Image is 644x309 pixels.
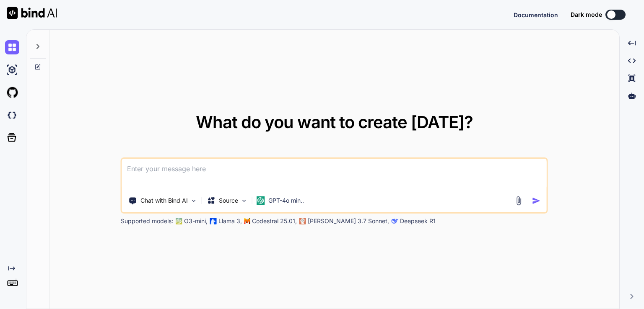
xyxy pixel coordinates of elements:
[219,196,238,205] p: Source
[5,40,19,54] img: chat
[241,197,248,204] img: Pick Models
[392,218,398,224] img: claude
[218,217,242,225] p: Llama 3,
[210,218,217,224] img: Llama2
[514,11,558,18] span: Documentation
[252,217,297,225] p: Codestral 25.01,
[5,108,19,122] img: darkCloudIdeIcon
[268,196,304,205] p: GPT-4o min..
[257,196,265,205] img: GPT-4o mini
[121,217,173,225] p: Supported models:
[308,217,389,225] p: [PERSON_NAME] 3.7 Sonnet,
[571,10,602,19] span: Dark mode
[5,85,19,100] img: githubLight
[176,218,182,224] img: GPT-4
[7,7,57,19] img: Bind AI
[400,217,436,225] p: Deepseek R1
[140,196,188,205] p: Chat with Bind AI
[514,10,558,19] button: Documentation
[244,218,250,224] img: Mistral-AI
[184,217,208,225] p: O3-mini,
[514,196,524,206] img: attachment
[196,112,473,132] span: What do you want to create [DATE]?
[299,218,306,224] img: claude
[190,197,197,204] img: Pick Tools
[5,63,19,77] img: ai-studio
[532,196,541,205] img: icon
